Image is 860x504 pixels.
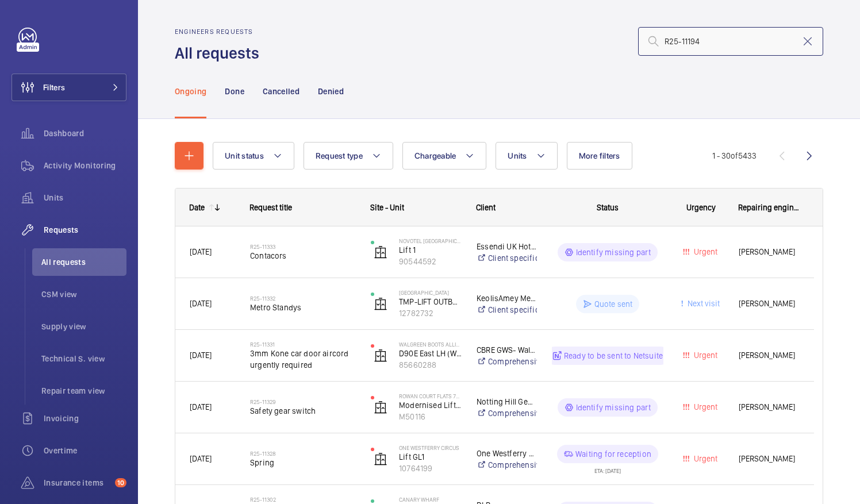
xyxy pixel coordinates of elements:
span: [PERSON_NAME] [739,401,800,414]
button: More filters [567,142,632,170]
p: Denied [318,86,344,97]
span: Unit status [225,151,264,160]
p: [GEOGRAPHIC_DATA] [399,289,462,296]
p: CBRE GWS- Walgreen Boots Alliance [477,344,537,356]
p: Ready to be sent to Netsuite [564,350,663,361]
p: 10764199 [399,463,462,474]
p: Ongoing [175,86,206,97]
button: Unit status [213,142,294,170]
span: [PERSON_NAME] [739,297,800,310]
img: elevator.svg [374,452,387,466]
button: Filters [11,74,126,101]
span: Contacors [250,250,356,261]
span: Chargeable [414,151,456,160]
span: Activity Monitoring [44,160,126,171]
p: Notting Hill Genesis [477,396,537,407]
p: Cancelled [263,86,300,97]
p: Done [225,86,244,97]
span: [DATE] [190,351,212,360]
h2: R25-11333 [250,243,356,250]
span: All requests [41,256,126,268]
span: Overtime [44,445,126,456]
p: 12782732 [399,307,462,319]
span: Insurance items [44,477,110,488]
button: Units [496,142,557,170]
div: Date [189,203,205,212]
p: M50116 [399,411,462,422]
h2: Engineers requests [175,28,266,36]
span: Status [597,203,619,212]
p: Waiting for reception [575,448,651,460]
p: Canary Wharf [399,496,462,503]
span: [DATE] [190,247,212,256]
p: D90E East LH (WBA03421) No 171 [399,348,462,359]
p: 85660288 [399,359,462,371]
p: KeolisAmey Metrolink [477,293,537,304]
p: Identify missing part [576,247,651,258]
button: Request type [304,142,393,170]
span: Units [508,151,527,160]
p: Modernised Lift For Fire Services - LEFT HAND LIFT [399,399,462,411]
span: [PERSON_NAME] [739,349,800,362]
h1: All requests [175,43,266,64]
span: Repairing engineer [738,203,800,212]
p: One Westferry Circus [399,444,462,451]
a: Comprehensive [477,356,537,367]
p: TMP-LIFT OUTBOUND [399,296,462,307]
h2: R25-11332 [250,295,356,302]
img: elevator.svg [374,401,387,414]
span: More filters [579,151,620,160]
button: Chargeable [402,142,487,170]
span: 1 - 30 5433 [712,152,757,160]
p: Identify missing part [576,402,651,413]
span: Requests [44,224,126,236]
h2: R25-11331 [250,341,356,348]
span: of [731,151,738,160]
p: NOVOTEL [GEOGRAPHIC_DATA] [GEOGRAPHIC_DATA] [399,237,462,244]
span: Client [476,203,496,212]
p: Lift GL1 [399,451,462,463]
span: [DATE] [190,402,212,411]
p: 90544592 [399,256,462,267]
span: [PERSON_NAME] [739,245,800,259]
p: Rowan Court Flats 78-194 - High Risk Building [399,393,462,399]
span: Urgent [692,454,717,463]
p: One Westferry Circus S.A.R.L c/o Helix [477,448,537,459]
span: 10 [115,478,126,487]
span: [DATE] [190,454,212,463]
span: Safety gear switch [250,405,356,417]
a: Comprehensive [477,459,537,471]
span: Urgent [692,402,717,411]
span: Dashboard [44,128,126,139]
h2: R25-11302 [250,496,356,503]
a: Comprehensive [477,407,537,419]
span: Urgent [692,247,717,256]
span: Metro Standys [250,302,356,313]
span: Supply view [41,321,126,332]
span: [DATE] [190,299,212,308]
span: Site - Unit [370,203,404,212]
span: Spring [250,457,356,468]
img: elevator.svg [374,349,387,363]
span: Next visit [685,299,720,308]
p: Walgreen Boots Alliance [399,341,462,348]
span: Filters [43,82,65,93]
img: elevator.svg [374,245,387,259]
span: Units [44,192,126,203]
span: Urgent [692,351,717,360]
a: Client specific [477,252,537,264]
span: Request type [316,151,363,160]
div: ETA: [DATE] [594,463,621,474]
a: Client specific [477,304,537,316]
p: Lift 1 [399,244,462,256]
span: Technical S. view [41,353,126,364]
h2: R25-11328 [250,450,356,457]
span: Repair team view [41,385,126,397]
h2: R25-11329 [250,398,356,405]
input: Search by request number or quote number [638,27,823,56]
span: CSM view [41,288,126,300]
span: Invoicing [44,413,126,424]
img: elevator.svg [374,297,387,311]
span: 3mm Kone car door aircord urgently required [250,348,356,371]
p: Essendi UK Hotels 1 Limited [477,241,537,252]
